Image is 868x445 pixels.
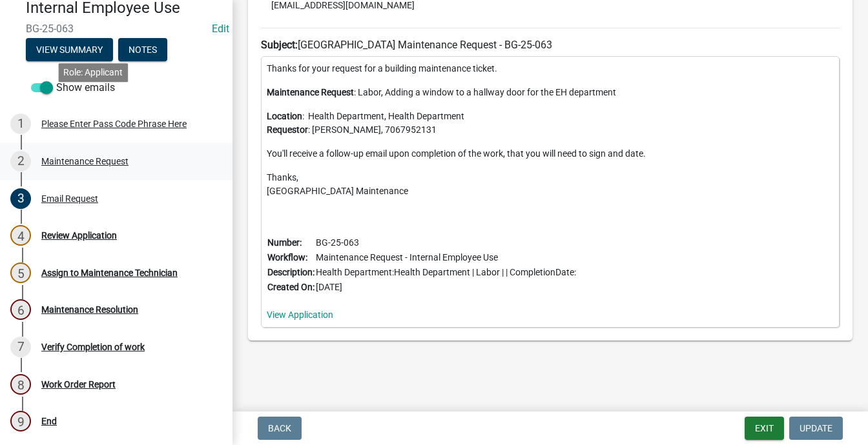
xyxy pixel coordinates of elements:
b: Created On: [267,282,315,292]
div: Maintenance Request [41,157,129,166]
b: Number: [267,237,302,248]
div: Review Application [41,231,117,240]
p: You'll receive a follow-up email upon completion of the work, that you will need to sign and date. [267,147,834,161]
div: End [41,417,57,426]
div: Work Order Report [41,380,116,389]
div: 8 [10,374,31,395]
b: Description: [267,267,315,277]
span: Back [268,423,291,433]
wm-modal-confirm: Notes [118,45,167,55]
strong: Location [267,111,302,121]
a: Edit [212,23,229,35]
td: Maintenance Request - Internal Employee Use [315,250,577,265]
div: Verify Completion of work [41,342,145,351]
p: Thanks, [GEOGRAPHIC_DATA] Maintenance [267,171,834,198]
a: View Application [267,310,333,320]
strong: Subject: [261,39,298,51]
div: 4 [10,225,31,246]
h6: [GEOGRAPHIC_DATA] Maintenance Request - BG-25-063 [261,39,840,51]
button: Exit [745,417,784,440]
p: : Health Department, Health Department : [PERSON_NAME], 7067952131 [267,110,834,137]
strong: Requestor [267,124,308,135]
td: BG-25-063 [315,235,577,250]
div: Assign to Maintenance Technician [41,268,178,277]
div: Maintenance Resolution [41,305,138,314]
b: Workflow: [267,252,307,262]
td: Health Department:Health Department | Labor | | CompletionDate: [315,265,577,280]
label: Show emails [31,80,115,95]
div: Email Request [41,194,98,203]
div: 3 [10,188,31,209]
button: View Summary [26,38,113,61]
wm-modal-confirm: Summary [26,45,113,55]
span: BG-25-063 [26,23,207,35]
button: Update [789,417,843,440]
div: Role: Applicant [58,63,128,82]
div: 1 [10,114,31,134]
div: 6 [10,299,31,320]
button: Notes [118,38,167,61]
div: 2 [10,151,31,172]
p: : Labor, Adding a window to a hallway door for the EH department [267,86,834,99]
div: Please Enter Pass Code Phrase Here [41,119,187,128]
button: Back [258,417,302,440]
td: [DATE] [315,280,577,295]
div: 9 [10,411,31,431]
strong: Maintenance Request [267,87,354,97]
span: Update [800,423,832,433]
p: Thanks for your request for a building maintenance ticket. [267,62,834,75]
div: 5 [10,262,31,283]
wm-modal-confirm: Edit Application Number [212,23,229,35]
div: 7 [10,337,31,357]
